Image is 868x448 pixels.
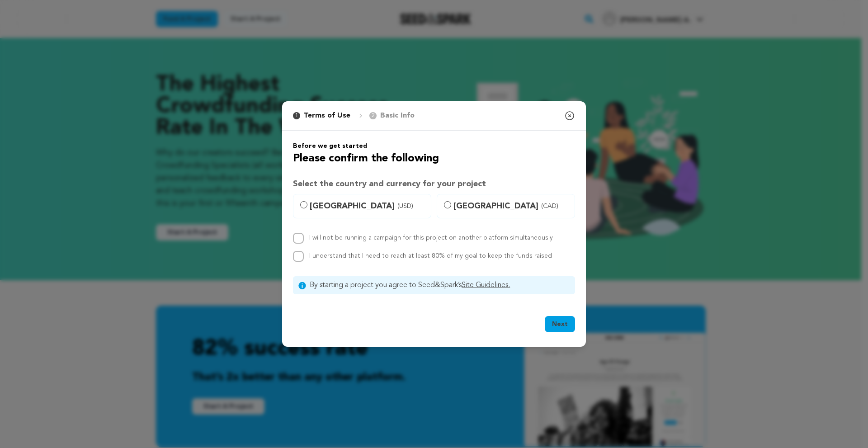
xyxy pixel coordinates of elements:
span: By starting a project you agree to Seed&Spark’s [310,280,570,291]
h6: Before we get started [293,141,575,151]
label: I will not be running a campaign for this project on another platform simultaneously [309,235,553,241]
p: Basic Info [380,110,415,121]
span: 1 [293,112,300,119]
a: Site Guidelines. [462,282,510,289]
span: [GEOGRAPHIC_DATA] [453,200,569,212]
h2: Please confirm the following [293,151,575,167]
p: Terms of Use [304,110,350,121]
span: [GEOGRAPHIC_DATA] [310,200,425,212]
span: (CAD) [541,202,558,211]
span: 2 [369,112,377,119]
span: (USD) [397,202,413,211]
button: Next [545,316,575,332]
label: I understand that I need to reach at least 80% of my goal to keep the funds raised [309,253,552,259]
h3: Select the country and currency for your project [293,178,575,190]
